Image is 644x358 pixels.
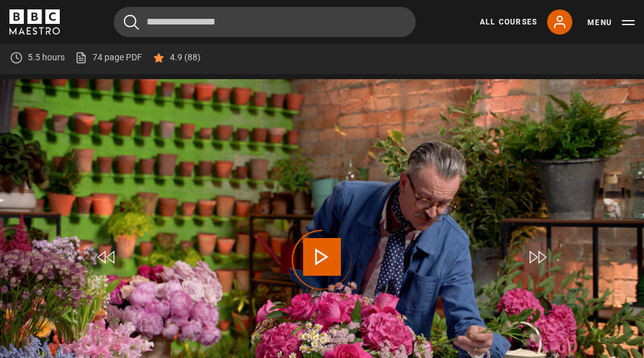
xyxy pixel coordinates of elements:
button: Submit the search query [124,14,139,30]
a: 74 page PDF [75,51,142,64]
p: 4.9 (88) [170,51,201,64]
p: 5.5 hours [28,51,65,64]
input: Search [114,7,416,37]
button: Toggle navigation [587,16,635,29]
a: All Courses [480,16,537,28]
svg: BBC Maestro [9,9,60,35]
